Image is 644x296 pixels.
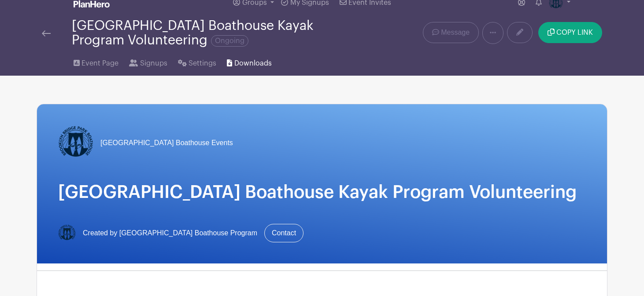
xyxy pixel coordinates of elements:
a: Message [423,22,479,43]
a: Settings [178,48,216,76]
img: back-arrow-29a5d9b10d5bd6ae65dc969a981735edf675c4d7a1fe02e03b50dbd4ba3cdb55.svg [42,30,51,37]
img: Logo-Title.png [58,125,93,161]
span: Created by [GEOGRAPHIC_DATA] Boathouse Program [83,228,257,238]
a: Event Page [74,48,118,76]
button: COPY LINK [538,22,602,43]
span: Message [441,27,470,38]
img: Logo-Title.png [58,224,76,242]
span: Settings [189,58,216,69]
a: Contact [264,224,303,242]
h1: [GEOGRAPHIC_DATA] Boathouse Kayak Program Volunteering [58,182,586,203]
span: COPY LINK [556,29,593,36]
a: Signups [129,48,167,76]
img: logo_white-6c42ec7e38ccf1d336a20a19083b03d10ae64f83f12c07503d8b9e83406b4c7d.svg [74,0,110,7]
span: Ongoing [211,35,248,47]
span: Event Page [81,58,118,69]
span: Signups [140,58,167,69]
span: Downloads [234,58,272,69]
span: [GEOGRAPHIC_DATA] Boathouse Events [100,138,233,148]
a: Downloads [227,48,271,76]
div: [GEOGRAPHIC_DATA] Boathouse Kayak Program Volunteering [72,18,357,48]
